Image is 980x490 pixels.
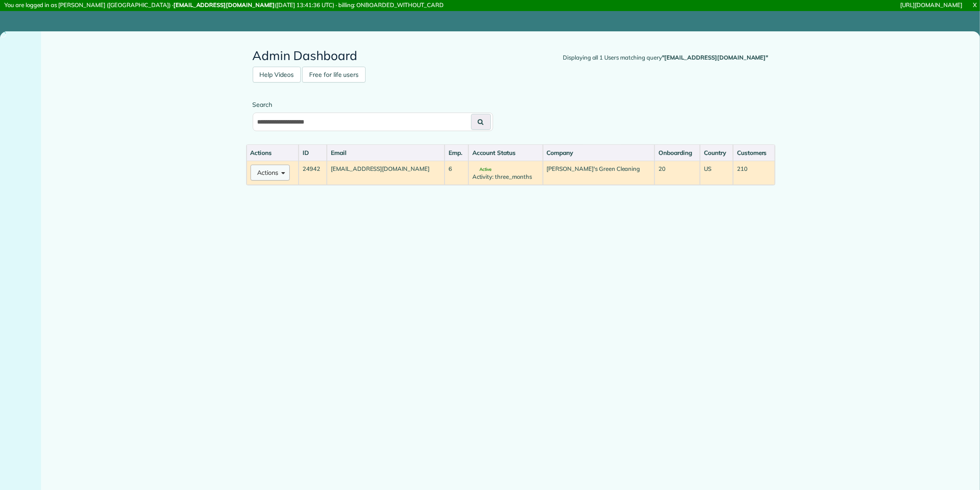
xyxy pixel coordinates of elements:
[901,1,962,8] a: [URL][DOMAIN_NAME]
[543,161,655,185] td: [PERSON_NAME]'s Green Cleaning
[253,100,493,109] label: Search
[449,148,464,157] div: Emp.
[563,53,768,62] div: Displaying all 1 Users matching query
[733,161,775,185] td: 210
[472,173,539,181] div: Activity: three_months
[303,148,323,157] div: ID
[472,167,492,172] span: Active
[302,67,366,83] a: Free for life users
[331,148,441,157] div: Email
[173,1,275,8] strong: [EMAIL_ADDRESS][DOMAIN_NAME]
[662,54,769,61] strong: "[EMAIL_ADDRESS][DOMAIN_NAME]"
[327,161,445,185] td: [EMAIL_ADDRESS][DOMAIN_NAME]
[658,148,696,157] div: Onboarding
[299,161,327,185] td: 24942
[547,148,651,157] div: Company
[655,161,700,185] td: 20
[700,161,733,185] td: US
[704,148,729,157] div: Country
[737,148,771,157] div: Customers
[251,165,290,181] button: Actions
[445,161,468,185] td: 6
[253,67,301,83] a: Help Videos
[472,148,539,157] div: Account Status
[251,148,295,157] div: Actions
[253,49,769,63] h2: Admin Dashboard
